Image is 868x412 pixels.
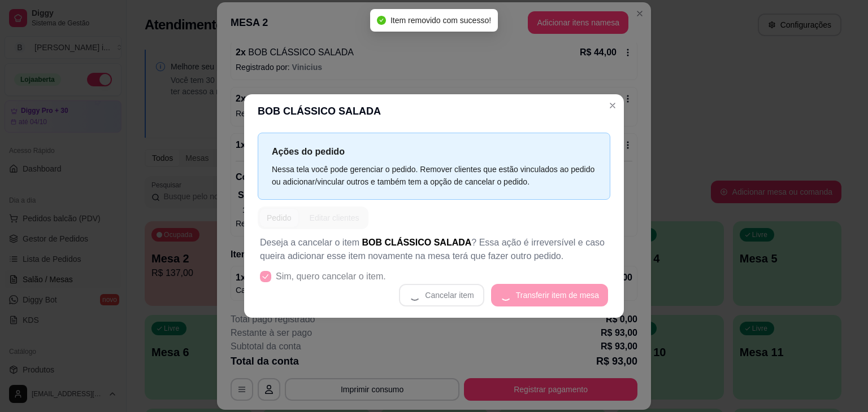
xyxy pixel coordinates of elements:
div: Nessa tela você pode gerenciar o pedido. Remover clientes que estão vinculados ao pedido ou adici... [272,163,596,188]
p: Ações do pedido [272,144,596,159]
span: check-circle [377,16,386,25]
span: Item removido com sucesso! [390,16,491,25]
p: Deseja a cancelar o item ? Essa ação é irreversível e caso queira adicionar esse item novamente n... [260,236,608,263]
span: BOB CLÁSSICO SALADA [362,238,472,247]
button: Close [604,97,622,115]
header: BOB CLÁSSICO SALADA [244,94,624,128]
